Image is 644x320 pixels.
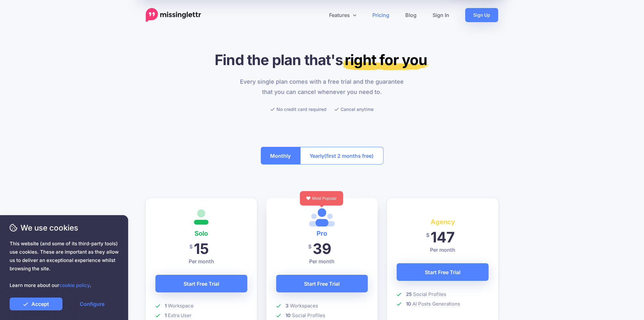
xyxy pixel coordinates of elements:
[413,291,446,298] span: Social Profiles
[10,222,119,233] span: We use cookies
[194,240,209,257] span: 15
[146,8,201,22] a: Home
[412,301,460,307] span: AI Posts Generations
[270,105,326,113] li: No credit card required
[397,246,489,254] p: Per month
[276,275,368,292] a: Start Free Trial
[285,303,289,309] b: 3
[236,77,408,97] p: Every single plan comes with a free trial and the guarantee that you can cancel whenever you need...
[431,228,455,246] span: 147
[276,228,368,239] h4: Pro
[276,257,368,265] p: Per month
[321,8,364,22] a: Features
[168,312,192,319] span: Extra User
[465,8,498,22] a: Sign Up
[364,8,397,22] a: Pricing
[261,147,301,164] button: Monthly
[168,303,194,309] span: Workspace
[155,275,247,292] a: Start Free Trial
[308,240,311,254] span: $
[406,301,411,307] b: 10
[189,240,193,254] span: $
[300,147,384,164] button: Yearly(first 2 months free)
[325,151,374,161] span: (first 2 months free)
[59,282,90,288] a: cookie policy
[146,51,498,69] h1: Find the plan that's
[155,257,247,265] p: Per month
[397,263,489,281] a: Start Free Trial
[10,240,119,290] span: This website (and some of its third-party tools) use cookies. These are important as they allow u...
[425,8,457,22] a: Sign In
[165,312,167,318] b: 1
[165,303,167,309] b: 1
[397,217,489,227] h4: Agency
[426,228,429,242] span: $
[300,191,343,206] div: Most Popular
[66,298,119,310] a: Configure
[313,240,331,257] span: 39
[285,312,291,318] b: 10
[290,303,318,309] span: Workspaces
[343,51,429,71] mark: right for you
[334,105,374,113] li: Cancel anytime
[155,228,247,239] h4: Solo
[406,291,412,297] b: 25
[292,312,325,319] span: Social Profiles
[397,8,425,22] a: Blog
[10,298,62,310] a: Accept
